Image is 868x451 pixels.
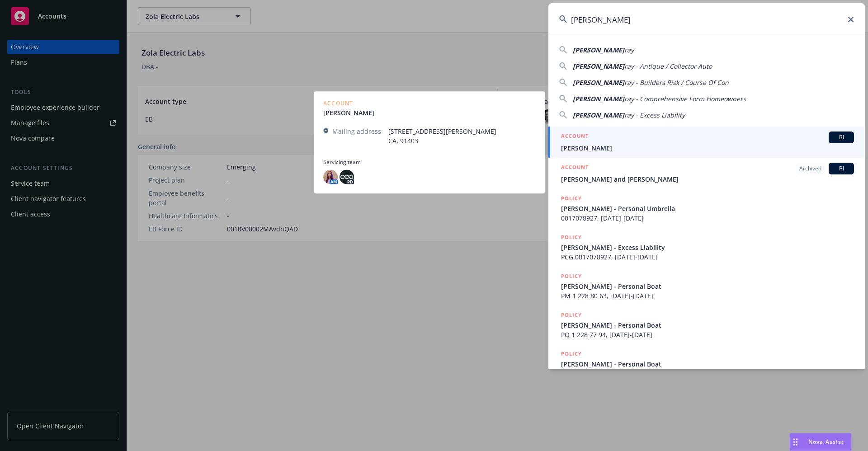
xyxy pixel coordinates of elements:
[548,158,865,189] a: ACCOUNTArchivedBI[PERSON_NAME] and [PERSON_NAME]
[561,330,854,339] span: PQ 1 228 77 94, [DATE]-[DATE]
[832,133,850,141] span: BI
[561,291,854,301] span: PM 1 228 80 63, [DATE]-[DATE]
[561,163,589,174] h5: ACCOUNT
[561,243,854,252] span: [PERSON_NAME] - Excess Liability
[624,94,746,103] span: ray - Comprehensive Form Homeowners
[561,233,582,242] h5: POLICY
[548,3,865,36] input: Search...
[573,46,624,54] span: [PERSON_NAME]
[548,305,865,344] a: POLICY[PERSON_NAME] - Personal BoatPQ 1 228 77 94, [DATE]-[DATE]
[789,433,852,451] button: Nova Assist
[561,272,582,281] h5: POLICY
[548,189,865,228] a: POLICY[PERSON_NAME] - Personal Umbrella0017078927, [DATE]-[DATE]
[573,94,624,103] span: [PERSON_NAME]
[561,213,854,223] span: 0017078927, [DATE]-[DATE]
[624,62,712,70] span: ray - Antique / Collector Auto
[573,78,624,87] span: [PERSON_NAME]
[624,111,685,119] span: ray - Excess Liability
[561,349,582,358] h5: POLICY
[808,438,844,446] span: Nova Assist
[561,204,854,213] span: [PERSON_NAME] - Personal Umbrella
[561,132,589,142] h5: ACCOUNT
[624,78,729,87] span: ray - Builders Risk / Course Of Con
[548,267,865,305] a: POLICY[PERSON_NAME] - Personal BoatPM 1 228 80 63, [DATE]-[DATE]
[548,228,865,267] a: POLICY[PERSON_NAME] - Excess LiabilityPCG 0017078927, [DATE]-[DATE]
[561,369,854,378] span: PM 1 228 80 63, [DATE]-[DATE]
[548,127,865,158] a: ACCOUNTBI[PERSON_NAME]
[573,62,624,70] span: [PERSON_NAME]
[799,164,821,173] span: Archived
[548,344,865,383] a: POLICY[PERSON_NAME] - Personal BoatPM 1 228 80 63, [DATE]-[DATE]
[624,46,634,54] span: ray
[561,174,854,184] span: [PERSON_NAME] and [PERSON_NAME]
[573,111,624,119] span: [PERSON_NAME]
[561,194,582,203] h5: POLICY
[561,359,854,369] span: [PERSON_NAME] - Personal Boat
[561,320,854,330] span: [PERSON_NAME] - Personal Boat
[561,143,854,153] span: [PERSON_NAME]
[561,282,854,291] span: [PERSON_NAME] - Personal Boat
[561,310,582,319] h5: POLICY
[561,252,854,262] span: PCG 0017078927, [DATE]-[DATE]
[790,433,801,451] div: Drag to move
[832,164,850,173] span: BI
